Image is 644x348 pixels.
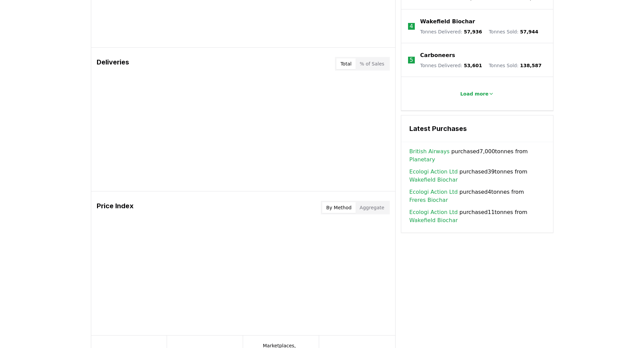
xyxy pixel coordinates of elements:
[97,201,134,214] h3: Price Index
[409,176,458,184] a: Wakefield Biochar
[97,57,129,71] h3: Deliveries
[455,87,499,101] button: Load more
[409,124,545,134] h3: Latest Purchases
[336,58,356,69] button: Total
[460,90,488,97] p: Load more
[409,208,545,224] span: purchased 11 tonnes from
[489,28,538,35] p: Tonnes Sold :
[409,148,450,156] a: British Airways
[410,56,413,64] p: 5
[409,156,435,164] a: Planetary
[420,62,482,69] p: Tonnes Delivered :
[410,22,413,30] p: 4
[464,29,482,34] span: 57,936
[409,188,458,196] a: Ecologi Action Ltd
[420,28,482,35] p: Tonnes Delivered :
[464,63,482,68] span: 53,601
[409,216,458,224] a: Wakefield Biochar
[409,188,545,204] span: purchased 4 tonnes from
[322,202,356,213] button: By Method
[520,29,538,34] span: 57,944
[409,168,458,176] a: Ecologi Action Ltd
[409,148,545,164] span: purchased 7,000 tonnes from
[420,51,455,59] a: Carboneers
[489,62,542,69] p: Tonnes Sold :
[356,58,388,69] button: % of Sales
[409,196,448,204] a: Freres Biochar
[409,168,545,184] span: purchased 39 tonnes from
[409,208,458,216] a: Ecologi Action Ltd
[356,202,388,213] button: Aggregate
[420,18,475,26] a: Wakefield Biochar
[520,63,542,68] span: 138,587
